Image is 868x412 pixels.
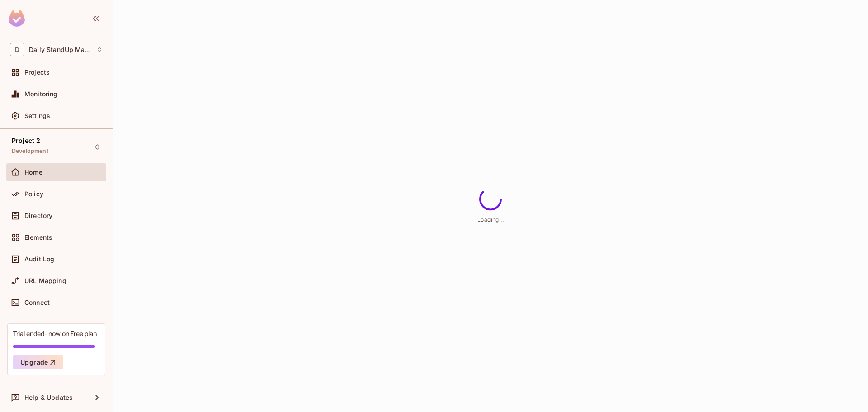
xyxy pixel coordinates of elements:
span: Workspace: Daily StandUp Manager [29,46,92,53]
span: Connect [24,299,50,306]
span: Development [12,147,48,155]
img: SReyMgAAAABJRU5ErkJggg== [9,10,25,27]
span: Project 2 [12,137,40,144]
span: Monitoring [24,90,58,98]
button: Upgrade [13,355,63,369]
span: Projects [24,69,50,76]
span: Directory [24,212,52,219]
span: Elements [24,234,52,241]
span: Loading... [477,216,504,223]
span: Home [24,169,43,176]
span: D [10,43,24,56]
span: Settings [24,112,50,119]
div: Trial ended- now on Free plan [13,329,97,338]
span: Policy [24,190,43,198]
span: URL Mapping [24,277,66,284]
span: Audit Log [24,256,54,263]
span: Help & Updates [24,394,73,401]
